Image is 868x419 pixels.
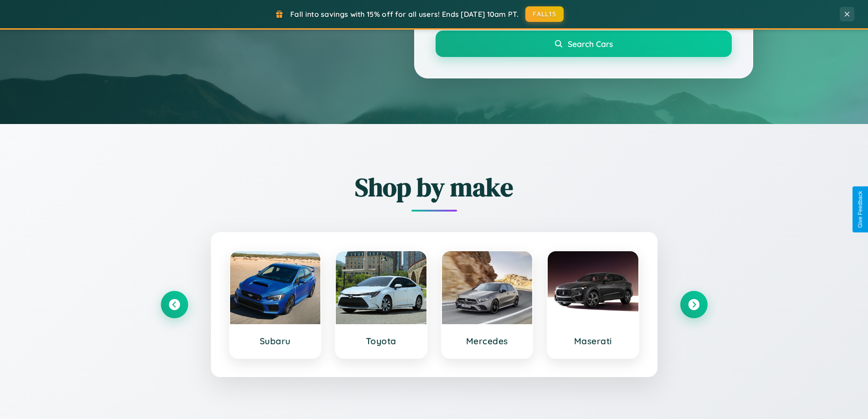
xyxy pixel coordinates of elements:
[345,336,417,347] h3: Toyota
[557,336,629,347] h3: Maserati
[451,336,524,347] h3: Mercedes
[857,191,863,228] div: Give Feedback
[290,10,519,19] span: Fall into savings with 15% off for all users! Ends [DATE] 10am PT.
[239,336,312,347] h3: Subaru
[436,31,732,57] button: Search Cars
[568,39,613,49] span: Search Cars
[525,6,564,22] button: FALL15
[161,170,708,205] h2: Shop by make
